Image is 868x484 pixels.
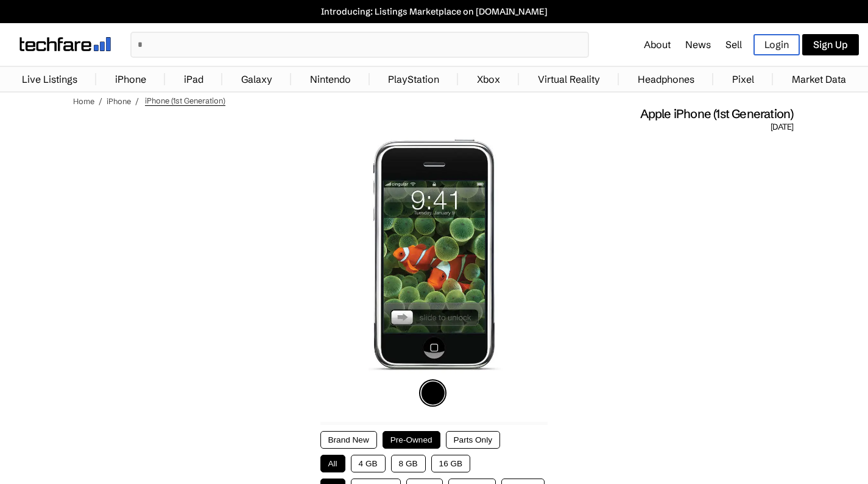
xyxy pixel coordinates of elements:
[16,67,83,91] a: Live Listings
[532,67,606,91] a: Virtual Reality
[471,67,506,91] a: Xbox
[771,122,793,133] span: [DATE]
[99,96,102,106] span: /
[725,38,742,51] a: Sell
[320,431,377,449] button: Brand New
[632,67,700,91] a: Headphones
[304,67,357,91] a: Nintendo
[382,67,445,91] a: PlayStation
[419,379,446,407] img: black-icon
[73,96,94,106] a: Home
[178,67,210,91] a: iPad
[6,6,862,17] a: Introducing: Listings Marketplace on [DOMAIN_NAME]
[726,67,760,91] a: Pixel
[802,34,859,55] a: Sign Up
[640,106,794,122] span: Apple iPhone (1st Generation)
[431,455,471,472] button: 16 GB
[644,38,671,51] a: About
[135,96,139,106] span: /
[391,455,426,472] button: 8 GB
[446,431,500,449] button: Parts Only
[109,67,152,91] a: iPhone
[383,431,440,449] button: Pre-Owned
[145,96,225,106] span: iPhone (1st Generation)
[786,67,852,91] a: Market Data
[753,34,800,55] a: Login
[19,37,111,51] img: techfare logo
[351,455,386,472] button: 4 GB
[685,38,711,51] a: News
[359,133,509,376] img: iPhone (1st Generation)
[107,96,131,106] a: iPhone
[235,67,278,91] a: Galaxy
[320,455,345,472] button: All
